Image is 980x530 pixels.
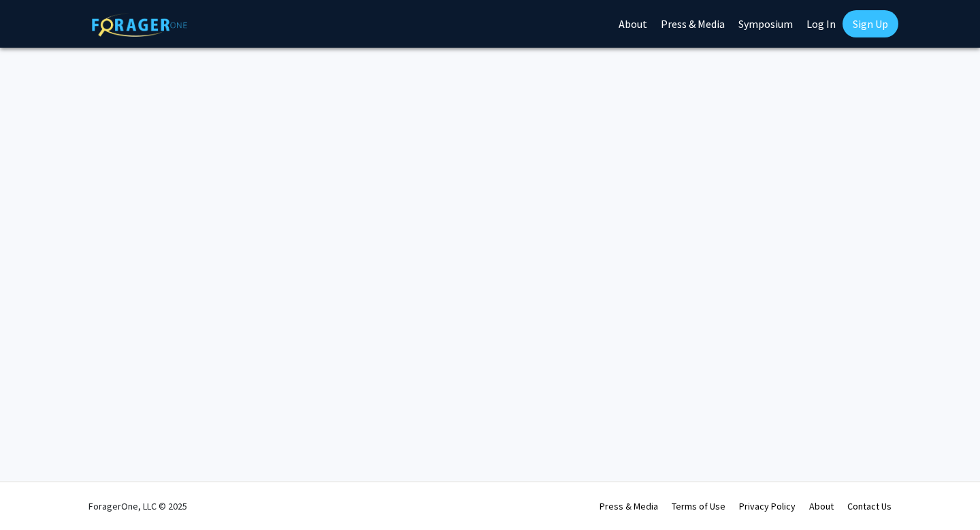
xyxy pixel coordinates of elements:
img: ForagerOne Logo [92,13,187,37]
a: Sign Up [843,10,898,37]
div: ForagerOne, LLC © 2025 [88,482,187,530]
a: Press & Media [600,500,658,512]
a: Privacy Policy [739,500,796,512]
a: Contact Us [847,500,892,512]
a: Terms of Use [672,500,725,512]
a: About [809,500,834,512]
